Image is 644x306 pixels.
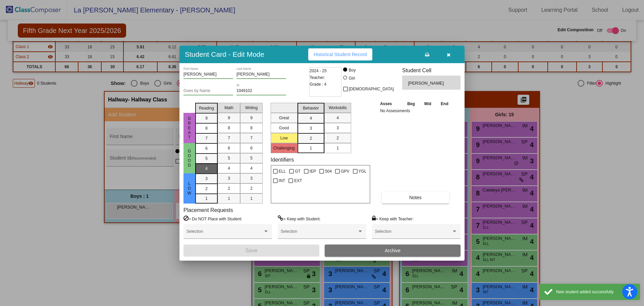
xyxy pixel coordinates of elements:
[228,115,230,121] span: 9
[336,135,339,141] span: 2
[325,167,332,175] span: 504
[279,167,286,175] span: ELL
[205,156,208,162] span: 5
[408,80,445,87] span: [PERSON_NAME]
[436,100,453,107] th: End
[205,135,208,141] span: 7
[205,166,208,172] span: 4
[372,215,414,222] label: = Keep with Teacher:
[409,195,422,200] span: Notes
[228,155,230,161] span: 5
[329,105,347,111] span: Workskills
[228,195,230,202] span: 1
[186,116,193,140] span: Great
[205,125,208,131] span: 8
[236,89,286,93] input: Enter ID
[186,149,193,168] span: Good
[205,145,208,151] span: 6
[382,191,449,204] button: Notes
[420,100,436,107] th: Mid
[336,115,339,121] span: 4
[310,125,312,131] span: 3
[205,115,208,121] span: 9
[310,145,312,151] span: 1
[205,195,208,202] span: 1
[310,81,326,88] span: Grade : 4
[349,85,394,93] span: [DEMOGRAPHIC_DATA]
[228,145,230,151] span: 6
[245,248,257,253] span: Save
[378,107,453,114] td: No Assessments
[205,176,208,182] span: 3
[183,215,242,222] label: = Do NOT Place with Student:
[325,245,461,257] button: Archive
[224,105,233,111] span: Math
[228,135,230,141] span: 7
[250,125,253,131] span: 8
[271,157,294,163] label: Identifiers
[228,165,230,171] span: 4
[310,68,327,74] span: 2024 - 25
[183,89,233,93] input: goes by name
[278,215,321,222] label: = Keep with Student:
[348,75,355,81] div: Girl
[341,167,349,175] span: GPV
[295,167,301,175] span: GT
[385,248,400,253] span: Archive
[303,105,319,111] span: Behavior
[250,175,253,181] span: 3
[359,167,367,175] span: YGL
[185,50,264,58] h3: Student Card - Edit Mode
[310,115,312,121] span: 4
[310,74,325,81] span: Teacher:
[250,195,253,202] span: 1
[314,52,367,57] span: Historical Student Record
[378,100,402,107] th: Asses
[250,155,253,161] span: 5
[310,167,316,175] span: IEP
[402,67,461,74] h3: Student Cell
[228,175,230,181] span: 3
[556,289,635,295] div: New student added successfully
[186,181,193,195] span: Low
[250,145,253,151] span: 6
[402,100,420,107] th: Beg
[199,105,214,111] span: Reading
[245,105,258,111] span: Writing
[336,125,339,131] span: 3
[183,207,233,213] label: Placement Requests
[250,115,253,121] span: 9
[310,135,312,141] span: 2
[183,245,319,257] button: Save
[205,186,208,192] span: 2
[228,125,230,131] span: 8
[294,177,302,185] span: EXT
[308,48,372,60] button: Historical Student Record
[250,165,253,171] span: 4
[348,67,356,73] div: Boy
[279,177,285,185] span: INT
[250,185,253,191] span: 2
[336,145,339,151] span: 1
[228,185,230,191] span: 2
[250,135,253,141] span: 7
